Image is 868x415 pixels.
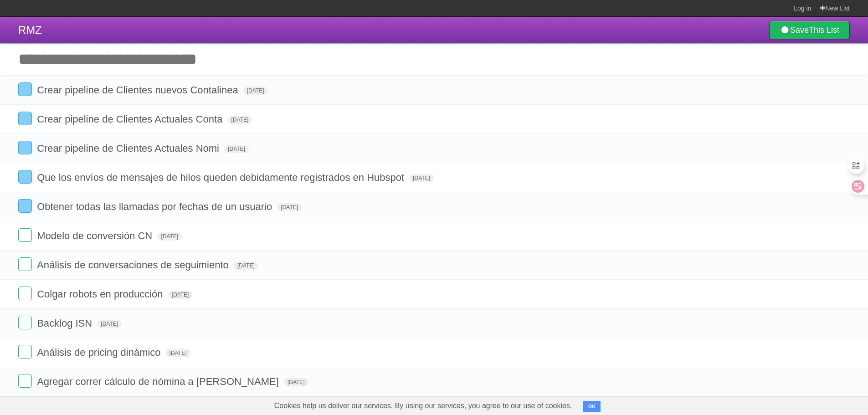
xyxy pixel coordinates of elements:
[18,199,32,213] label: Done
[18,257,32,271] label: Done
[37,347,163,358] span: Análisis de pricing dinámico
[769,21,850,39] a: SaveThis List
[583,401,601,412] button: OK
[18,170,32,184] label: Done
[243,87,268,95] span: [DATE]
[18,316,32,329] label: Done
[228,116,252,124] span: [DATE]
[37,201,274,212] span: Obtener todas las llamadas por fechas de un usuario
[37,259,231,271] span: Análisis de conversaciones de seguimiento
[166,349,190,357] span: [DATE]
[224,145,249,153] span: [DATE]
[37,230,154,241] span: Modelo de conversión CN
[284,378,308,386] span: [DATE]
[37,113,225,125] span: Crear pipeline de Clientes Actuales Conta
[409,174,434,182] span: [DATE]
[18,24,42,36] span: RMZ
[37,143,221,154] span: Crear pipeline de Clientes Actuales Nomi
[37,288,165,300] span: Colgar robots en producción
[234,261,258,270] span: [DATE]
[18,287,32,300] label: Done
[37,318,94,329] span: Backlog ISN
[37,376,281,387] span: Agregar correr cálculo de nómina a [PERSON_NAME]
[277,203,302,211] span: [DATE]
[809,26,839,35] b: This List
[18,228,32,242] label: Done
[168,291,193,299] span: [DATE]
[18,374,32,388] label: Done
[97,320,122,328] span: [DATE]
[37,84,241,96] span: Crear pipeline de Clientes nuevos Contalinea
[18,112,32,125] label: Done
[18,345,32,359] label: Done
[37,172,406,183] span: Que los envíos de mensajes de hilos queden debidamente registrados en Hubspot
[18,82,32,96] label: Done
[157,232,182,241] span: [DATE]
[18,141,32,154] label: Done
[265,397,581,415] span: Cookies help us deliver our services. By using our services, you agree to our use of cookies.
